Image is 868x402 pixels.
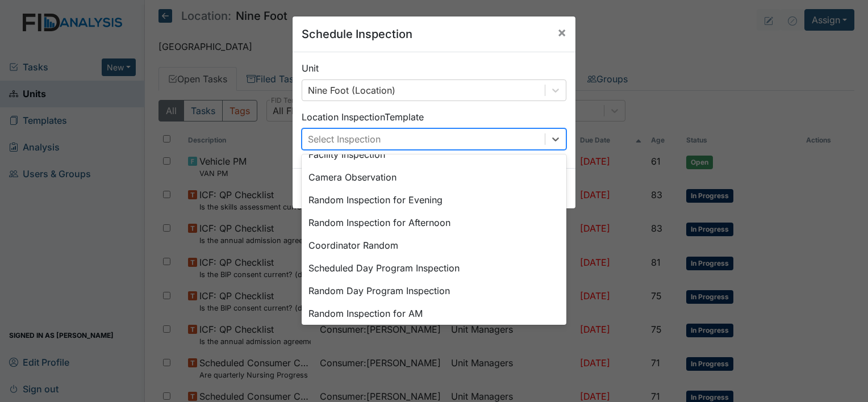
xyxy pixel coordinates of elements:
h5: Schedule Inspection [302,26,412,43]
div: Coordinator Random [302,234,566,257]
div: Nine Foot (Location) [308,83,395,97]
label: Unit [302,61,319,75]
div: Camera Observation [302,166,566,189]
button: Close [548,16,575,48]
div: Facility Inspection [302,143,566,166]
div: Random Inspection for Evening [302,189,566,211]
div: Random Inspection for AM [302,302,566,325]
div: Random Inspection for Afternoon [302,211,566,234]
div: Scheduled Day Program Inspection [302,257,566,279]
label: Location Inspection Template [302,110,424,124]
div: Select Inspection [308,132,381,146]
div: Random Day Program Inspection [302,279,566,302]
span: × [557,24,566,40]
